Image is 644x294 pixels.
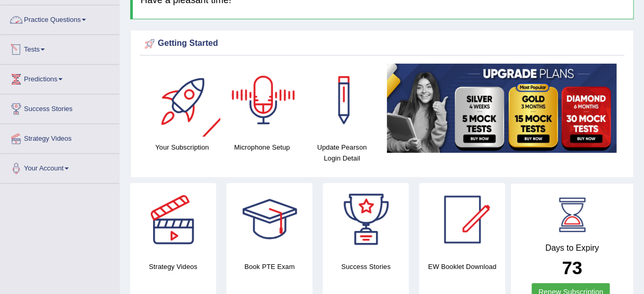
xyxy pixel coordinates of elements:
h4: Strategy Videos [130,261,216,272]
a: Practice Questions [1,5,119,31]
b: 73 [562,258,582,278]
h4: EW Booklet Download [419,261,505,272]
a: Your Account [1,154,119,180]
h4: Update Pearson Login Detail [307,142,376,164]
img: small5.jpg [387,64,616,152]
h4: Your Subscription [147,142,217,153]
h4: Days to Expiry [522,243,622,253]
a: Success Stories [1,94,119,120]
h4: Microphone Setup [227,142,296,153]
a: Tests [1,35,119,61]
a: Predictions [1,65,119,91]
h4: Book PTE Exam [226,261,312,272]
h4: Success Stories [323,261,409,272]
div: Getting Started [142,36,622,52]
a: Strategy Videos [1,124,119,150]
